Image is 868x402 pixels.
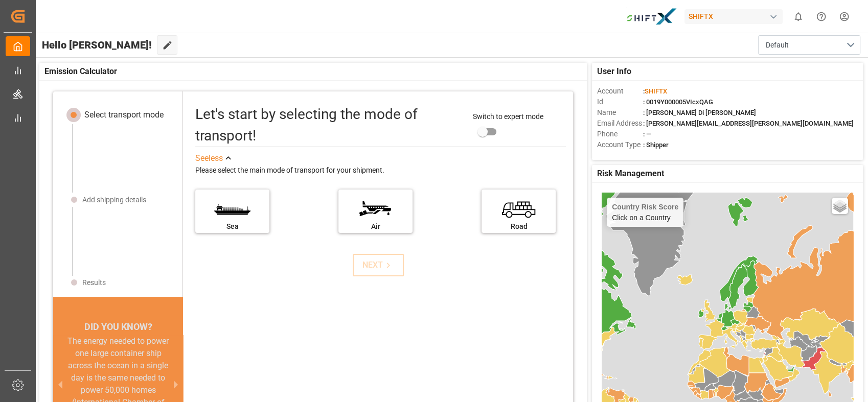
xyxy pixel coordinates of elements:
[810,5,833,28] button: Help Center
[195,104,463,147] div: Let's start by selecting the mode of transport!
[344,221,407,232] div: Air
[82,277,106,288] div: Results
[362,259,394,271] div: NEXT
[832,198,848,214] a: Layers
[684,9,783,24] div: SHIFTX
[643,141,669,149] span: : Shipper
[200,221,264,232] div: Sea
[473,112,543,121] span: Switch to expert mode
[684,7,787,26] button: SHIFTX
[612,203,678,211] h4: Country Risk Score
[487,221,551,232] div: Road
[787,5,810,28] button: show 0 new notifications
[645,87,667,95] span: SHIFTX
[353,254,404,276] button: NEXT
[643,87,667,95] span: :
[643,130,651,138] span: : —
[597,86,643,97] span: Account
[597,65,631,78] span: User Info
[597,97,643,107] span: Id
[195,164,566,177] div: Please select the main mode of transport for your shipment.
[597,118,643,129] span: Email Address
[597,107,643,118] span: Name
[643,98,713,106] span: : 0019Y000005VIcxQAG
[612,203,678,222] div: Click on a Country
[597,168,664,180] span: Risk Management
[597,129,643,139] span: Phone
[53,318,183,336] div: DID YOU KNOW?
[42,35,152,55] span: Hello [PERSON_NAME]!
[84,109,164,121] div: Select transport mode
[597,139,643,150] span: Account Type
[643,120,854,127] span: : [PERSON_NAME][EMAIL_ADDRESS][PERSON_NAME][DOMAIN_NAME]
[82,195,146,205] div: Add shipping details
[643,109,756,116] span: : [PERSON_NAME] Di [PERSON_NAME]
[44,65,117,78] span: Emission Calculator
[195,152,223,164] div: See less
[626,8,677,26] img: Bildschirmfoto%202024-11-13%20um%2009.31.44.png_1731487080.png
[766,40,789,51] span: Default
[758,35,860,55] button: open menu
